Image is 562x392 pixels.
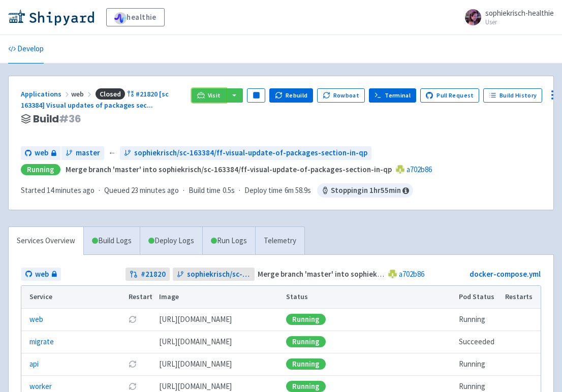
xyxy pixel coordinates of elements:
button: Rowboat [317,88,365,103]
span: web [35,269,49,280]
time: 14 minutes ago [47,185,95,195]
button: Restart pod [129,382,137,390]
td: Succeeded [456,331,502,353]
span: web [71,89,93,99]
a: web [21,146,60,160]
span: Build time [189,185,221,197]
button: Restart pod [129,315,137,323]
span: [DOMAIN_NAME][URL] [159,336,232,348]
a: api [29,358,39,370]
div: Running [286,336,326,347]
span: Deploy time [244,185,283,197]
a: web [21,268,61,281]
a: Build Logs [84,227,140,255]
span: 6m 58.9s [285,185,311,197]
a: master [61,146,104,160]
span: Queued [104,185,179,195]
span: master [76,147,100,159]
span: web [35,147,48,159]
div: Running [21,164,60,176]
button: Rebuild [269,88,313,103]
span: [DOMAIN_NAME][URL] [159,314,232,325]
a: Run Logs [202,227,255,255]
span: Build [33,113,81,125]
a: migrate [29,336,54,348]
a: a702b86 [407,165,432,174]
span: [DOMAIN_NAME][URL] [159,358,232,370]
a: Build History [483,88,542,103]
span: ← [108,147,116,159]
strong: Merge branch 'master' into sophiekrisch/sc-163384/ff-visual-update-of-packages-section-in-qp [66,165,392,174]
th: Status [283,286,456,308]
span: sophiekrisch/sc-163384/ff-visual-update-of-packages-section-in-qp [134,147,367,159]
th: Restart [125,286,155,308]
a: Deploy Logs [140,227,202,255]
strong: # 21820 [141,269,166,280]
a: Telemetry [255,227,304,255]
button: Restart pod [129,360,137,368]
th: Restarts [502,286,541,308]
a: healthie [106,8,165,26]
span: Visit [208,91,221,100]
a: Terminal [369,88,416,103]
a: docker-compose.yml [470,269,541,279]
th: Image [155,286,283,308]
th: Service [21,286,125,308]
img: Shipyard logo [8,9,94,25]
span: # 36 [59,112,81,126]
a: Pull Request [420,88,480,103]
div: · · · [21,183,413,198]
div: Running [286,358,326,370]
span: Closed [96,88,125,100]
div: Running [286,381,326,392]
a: a702b86 [399,269,424,279]
a: sophiekrisch/sc-163384/ff-visual-update-of-packages-section-in-qp [173,268,255,281]
span: Started [21,185,95,195]
small: User [485,19,554,25]
a: Services Overview [9,227,83,255]
a: web [29,314,43,325]
a: sophiekrisch/sc-163384/ff-visual-update-of-packages-section-in-qp [120,146,371,160]
span: 0.5s [223,185,235,197]
span: sophiekrisch-healthie [485,8,554,18]
th: Pod Status [456,286,502,308]
div: Running [286,314,326,325]
a: #21820 [126,268,170,281]
a: Visit [192,88,226,103]
a: Develop [8,35,44,63]
td: Running [456,353,502,375]
a: Closed#21820 [sc 163384] Visual updates of packages sec... [21,89,169,110]
a: sophiekrisch-healthie User [459,9,554,25]
span: Stopping in 1 hr 55 min [317,183,413,198]
button: Pause [247,88,265,103]
span: sophiekrisch/sc-163384/ff-visual-update-of-packages-section-in-qp [187,269,251,280]
a: Applications [21,89,71,99]
time: 23 minutes ago [131,185,179,195]
td: Running [456,308,502,331]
